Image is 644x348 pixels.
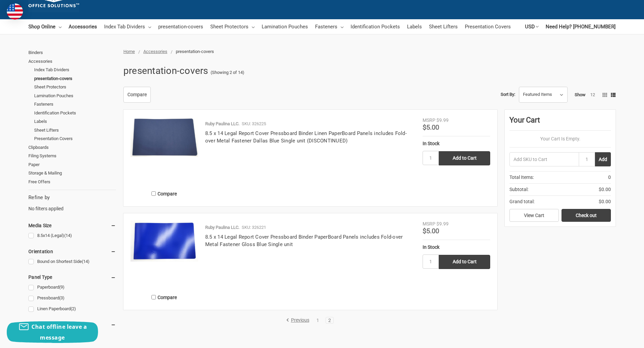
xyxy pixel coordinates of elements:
h1: presentation-covers [123,62,208,80]
a: 8.5 x 14 Legal Report Cover Pressboard Binder PaperBoard Panels includes Fold-over Metal Fastener... [130,220,198,288]
span: Total Items: [509,174,534,181]
a: Lamination Pouches [262,19,308,34]
a: Sheet Protectors [210,19,255,34]
span: Chat offline leave a message [31,323,87,341]
a: Accessories [28,57,116,66]
span: (Showing 2 of 14) [211,69,244,76]
input: Add to Cart [439,255,490,269]
a: Paper [28,160,116,169]
a: Lamination Pouches [34,91,116,100]
label: Compare [130,292,198,303]
a: 8.5 x 14 Legal Report Cover Pressboard Binder Linen PaperBoard Panels includes Fold-over Metal Fa... [205,130,407,144]
a: Pressboard [28,294,116,303]
a: Index Tab Dividers [34,65,116,74]
label: Sort By: [501,89,515,100]
input: Compare [151,295,156,299]
a: Index Tab Dividers [104,19,151,34]
a: Compare [123,87,151,103]
a: Fasteners [34,100,116,109]
div: MSRP [423,220,435,227]
a: 1 [314,318,321,323]
a: 12 [590,92,595,97]
h5: Orientation [28,247,116,256]
span: Grand total: [509,198,534,205]
span: (14) [64,233,72,238]
a: Accessories [143,49,167,54]
input: Compare [151,191,156,196]
div: In Stock [423,244,490,251]
a: Accessories [69,19,97,34]
span: (2) [71,306,76,311]
h5: Media Size [28,221,116,230]
p: Ruby Paulina LLC. [205,224,239,231]
div: No filters applied [28,194,116,212]
input: Add SKU to Cart [509,152,579,166]
div: Your Cart [509,114,611,131]
input: Add to Cart [439,151,490,165]
img: duty and tax information for United States [7,3,23,20]
p: SKU: 326225 [242,121,266,127]
button: Add [595,152,611,166]
a: Free Offers [28,178,116,186]
a: Paperboard [28,283,116,292]
a: 8.5x14 (Legal) [28,231,116,240]
a: Identification Pockets [351,19,400,34]
p: Ruby Paulina LLC. [205,121,239,127]
a: Bound on Shortest Side [28,257,116,266]
a: 8.5 x 14 Legal Report Cover Pressboard Binder PaperBoard Panels includes Fold-over Metal Fastener... [205,234,403,248]
a: Labels [407,19,422,34]
a: Identification Pockets [34,109,116,117]
a: Clipboards [28,143,116,152]
span: Subtotal: [509,186,528,193]
span: $9.99 [436,117,449,123]
h5: Refine by [28,194,116,202]
button: Chat offline leave a message [7,321,98,343]
span: presentation-covers [176,49,214,54]
a: Sheet Protectors [34,83,116,91]
a: Storage & Mailing [28,169,116,178]
label: Compare [130,188,198,199]
span: Show [575,92,586,97]
a: Linen Paperboard [28,304,116,314]
img: 8.5 x 14 Legal Report Cover Pressboard Binder Linen PaperBoard Panels includes Fold-over Metal Fa... [130,117,198,157]
span: (3) [59,295,65,300]
a: presentation-covers [34,74,116,83]
a: Previous [286,317,312,323]
img: 8.5 x 14 Legal Report Cover Pressboard Binder PaperBoard Panels includes Fold-over Metal Fastener... [130,220,198,262]
a: 8.5 x 14 Legal Report Cover Pressboard Binder Linen PaperBoard Panels includes Fold-over Metal Fa... [130,117,198,184]
span: $5.00 [423,123,439,131]
a: USD [525,19,539,34]
a: Labels [34,117,116,126]
a: Binders [28,48,116,57]
span: (9) [59,285,65,290]
a: Fasteners [315,19,343,34]
h5: Panel Type [28,273,116,281]
p: SKU: 326221 [242,224,266,231]
a: Presentation Covers [465,19,511,34]
p: Your Cart Is Empty. [509,135,611,142]
a: Sheet Lifters [34,126,116,135]
span: (14) [82,259,90,264]
a: Filing Systems [28,152,116,160]
a: Need Help? [PHONE_NUMBER] [546,19,616,34]
a: Check out [562,209,611,222]
div: MSRP [423,117,435,124]
a: Shop Online [28,19,62,34]
span: 0 [608,174,611,181]
span: $0.00 [599,186,611,193]
a: Presentation Covers [34,134,116,143]
a: 2 [326,318,333,323]
a: Home [123,49,135,54]
span: $0.00 [599,198,611,205]
a: View Cart [509,209,559,222]
span: $9.99 [436,221,449,226]
div: In Stock [423,140,490,147]
span: $5.00 [423,227,439,235]
a: Sheet Lifters [429,19,458,34]
a: presentation-covers [158,19,203,34]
